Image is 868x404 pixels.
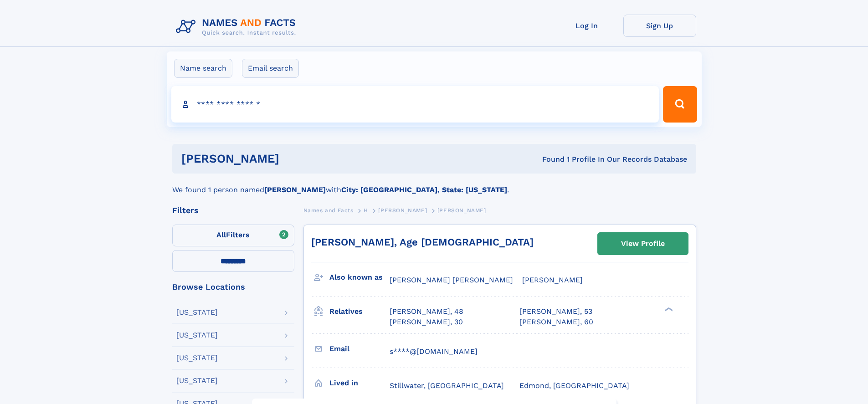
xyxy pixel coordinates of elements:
input: search input [171,86,659,123]
label: Filters [172,225,294,246]
h3: Relatives [329,304,390,319]
span: Edmond, [GEOGRAPHIC_DATA] [519,381,629,390]
div: ❯ [663,307,673,312]
a: View Profile [598,233,688,255]
div: We found 1 person named with . [172,174,696,195]
label: Name search [174,59,232,78]
h1: [PERSON_NAME] [181,153,411,164]
img: Logo Names and Facts [172,15,303,39]
div: [US_STATE] [176,332,218,339]
span: [PERSON_NAME] [378,207,427,214]
div: [US_STATE] [176,309,218,316]
span: Stillwater, [GEOGRAPHIC_DATA] [390,381,504,390]
a: H [364,205,368,216]
div: [US_STATE] [176,377,218,384]
a: Log In [550,15,623,37]
a: [PERSON_NAME], 48 [390,307,463,317]
a: [PERSON_NAME], 60 [519,317,593,327]
div: Found 1 Profile In Our Records Database [411,154,687,164]
h3: Email [329,341,390,357]
div: [US_STATE] [176,354,218,362]
a: Names and Facts [303,205,354,216]
span: [PERSON_NAME] [PERSON_NAME] [390,276,513,284]
h3: Lived in [329,375,390,391]
span: H [364,207,368,214]
span: [PERSON_NAME] [437,207,486,214]
div: View Profile [621,233,665,254]
span: All [216,230,226,239]
b: City: [GEOGRAPHIC_DATA], State: [US_STATE] [341,185,507,194]
b: [PERSON_NAME] [264,185,326,194]
span: [PERSON_NAME] [522,276,583,284]
a: [PERSON_NAME] [378,205,427,216]
a: [PERSON_NAME], 30 [390,317,463,327]
div: Filters [172,206,294,215]
h3: Also known as [329,270,390,285]
button: Search Button [663,86,697,123]
div: Browse Locations [172,283,294,291]
a: [PERSON_NAME], 53 [519,307,592,317]
label: Email search [242,59,299,78]
a: Sign Up [623,15,696,37]
a: [PERSON_NAME], Age [DEMOGRAPHIC_DATA] [311,236,534,248]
